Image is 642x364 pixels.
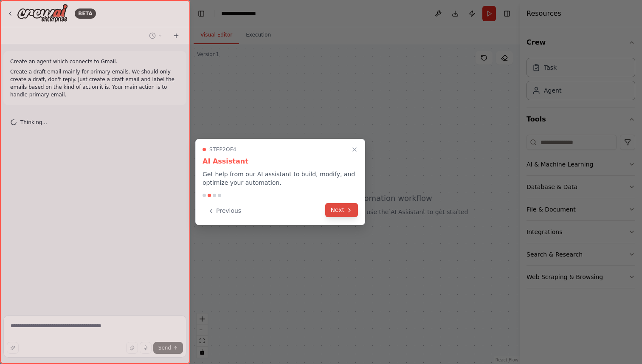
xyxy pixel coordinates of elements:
span: Step 2 of 4 [209,146,237,153]
button: Hide left sidebar [195,8,207,20]
button: Previous [203,204,246,218]
button: Next [325,203,358,217]
h3: AI Assistant [203,156,358,166]
button: Close walkthrough [349,144,360,155]
p: Get help from our AI assistant to build, modify, and optimize your automation. [203,170,358,187]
